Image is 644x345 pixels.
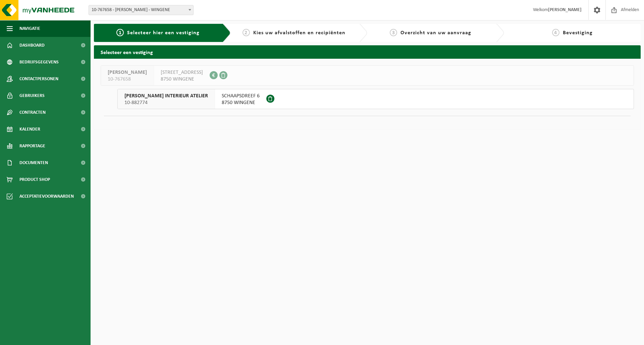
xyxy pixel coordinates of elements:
span: Kies uw afvalstoffen en recipiënten [253,30,345,36]
span: 10-767658 [108,76,147,83]
span: 10-767658 - GERO KEUKENS - WINGENE [89,5,193,15]
span: 8750 WINGENE [222,99,260,106]
span: SCHAAPSDREEF 6 [222,93,260,99]
span: Overzicht van uw aanvraag [400,30,471,36]
span: Dashboard [19,37,45,54]
h2: Selecteer een vestiging [94,45,641,58]
span: [PERSON_NAME] INTERIEUR ATELIER [124,93,208,99]
span: 10-767658 - GERO KEUKENS - WINGENE [89,5,194,15]
span: Kalender [19,121,40,138]
span: Contactpersonen [19,70,58,87]
span: Documenten [19,154,48,171]
span: 4 [552,29,559,36]
span: Bedrijfsgegevens [19,54,59,70]
span: 8750 WINGENE [161,76,203,83]
span: Navigatie [19,20,40,37]
span: 2 [243,29,250,36]
span: Rapportage [19,138,45,154]
span: 3 [390,29,397,36]
button: [PERSON_NAME] INTERIEUR ATELIER 10-882774 SCHAAPSDREEF 68750 WINGENE [117,89,634,109]
span: 10-882774 [124,99,208,106]
span: Acceptatievoorwaarden [19,188,74,205]
span: [STREET_ADDRESS] [161,69,203,76]
span: Gebruikers [19,87,45,104]
span: Bevestiging [563,30,593,36]
span: 1 [116,29,124,36]
span: Contracten [19,104,46,121]
span: Product Shop [19,171,50,188]
strong: [PERSON_NAME] [548,7,582,12]
span: [PERSON_NAME] [108,69,147,76]
span: Selecteer hier een vestiging [127,30,200,36]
